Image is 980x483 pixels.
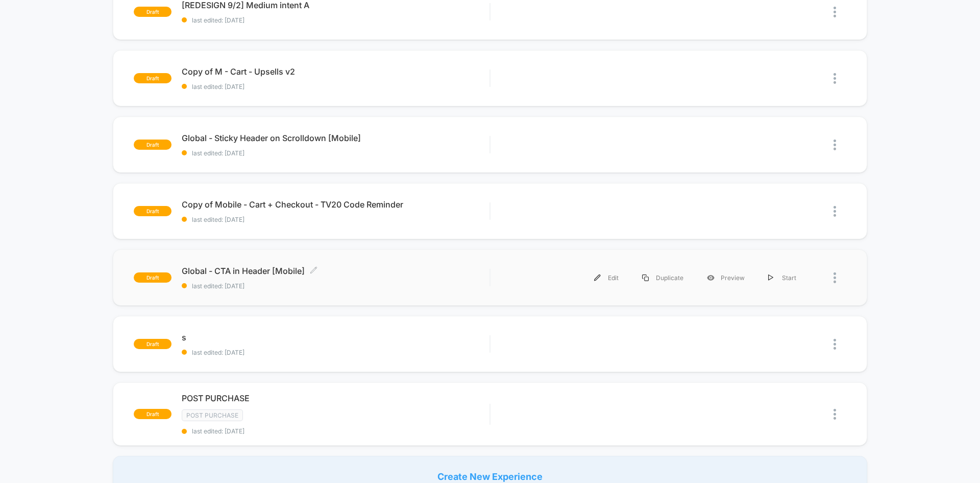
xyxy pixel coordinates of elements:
img: close [834,140,836,150]
img: close [834,73,836,84]
span: draft [134,206,171,216]
img: close [834,7,836,17]
div: Start [756,266,808,289]
img: menu [594,274,601,281]
img: menu [768,274,773,281]
div: Edit [582,266,630,289]
span: draft [134,7,171,17]
span: last edited: [DATE] [182,216,489,223]
img: close [834,206,836,217]
div: Duplicate [630,266,695,289]
span: draft [134,339,171,349]
span: draft [134,73,171,83]
span: last edited: [DATE] [182,83,489,90]
span: draft [134,272,171,283]
span: last edited: [DATE] [182,149,489,157]
div: Preview [695,266,756,289]
img: close [834,272,836,283]
span: POST PURCHASE [182,393,489,403]
span: draft [134,140,171,150]
span: s [182,332,489,342]
span: Post Purchase [182,409,243,421]
span: Global - CTA in Header [Mobile] [182,266,489,276]
span: draft [134,409,171,419]
img: menu [642,274,649,281]
img: close [834,339,836,350]
span: last edited: [DATE] [182,427,489,435]
span: last edited: [DATE] [182,349,489,356]
span: last edited: [DATE] [182,16,489,24]
span: last edited: [DATE] [182,282,489,290]
span: Copy of M - Cart - Upsells v2 [182,66,489,77]
span: Copy of Mobile - Cart + Checkout - TV20 Code Reminder [182,199,489,210]
span: Global - Sticky Header on Scrolldown [Mobile] [182,133,489,143]
img: close [834,409,836,420]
